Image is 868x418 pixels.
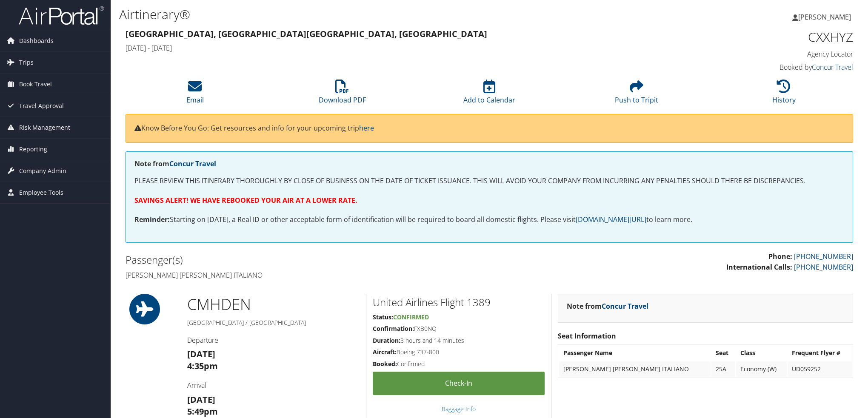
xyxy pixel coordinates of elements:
th: Frequent Flyer # [788,345,852,361]
a: Download PDF [319,84,366,105]
strong: Note from [134,159,216,168]
a: Concur Travel [812,63,853,72]
a: [DOMAIN_NAME][URL] [576,215,646,224]
strong: Booked: [373,360,397,368]
h4: [PERSON_NAME] [PERSON_NAME] Italiano [126,270,483,280]
h4: Booked by [681,63,853,72]
td: UD059252 [788,361,852,377]
p: Starting on [DATE], a Real ID or other acceptable form of identification will be required to boar... [134,214,844,225]
strong: Note from [567,301,648,311]
p: PLEASE REVIEW THIS ITINERARY THOROUGHLY BY CLOSE OF BUSINESS ON THE DATE OF TICKET ISSUANCE. THIS... [134,176,844,187]
a: here [359,123,374,133]
strong: Status: [373,313,393,321]
a: Email [186,84,204,105]
a: Push to Tripit [615,84,658,105]
td: 25A [711,361,735,377]
h4: Departure [187,336,360,345]
a: Add to Calendar [463,84,515,105]
img: airportal-logo.png [19,6,104,26]
strong: International Calls: [726,262,792,272]
h4: Arrival [187,381,360,390]
h1: CXXHYZ [681,28,853,46]
h5: Boeing 737-800 [373,348,545,356]
h4: [DATE] - [DATE] [126,43,668,53]
span: Employee Tools [19,182,63,203]
a: History [772,84,796,105]
span: Dashboards [19,30,54,51]
td: [PERSON_NAME] [PERSON_NAME] ITALIANO [559,361,711,377]
a: Baggage Info [442,405,476,413]
th: Passenger Name [559,345,711,361]
p: Know Before You Go: Get resources and info for your upcoming trip [134,123,844,134]
h5: FXB0NQ [373,324,545,333]
strong: 4:35pm [187,360,218,372]
td: Economy (W) [736,361,787,377]
strong: Seat Information [558,331,616,341]
h5: 3 hours and 14 minutes [373,336,545,345]
a: [PHONE_NUMBER] [794,262,853,272]
h2: United Airlines Flight 1389 [373,295,545,310]
strong: SAVINGS ALERT! WE HAVE REBOOKED YOUR AIR AT A LOWER RATE. [134,196,357,205]
a: Concur Travel [602,301,648,311]
strong: Confirmation: [373,324,414,333]
th: Seat [711,345,735,361]
strong: Phone: [768,252,792,261]
h2: Passenger(s) [126,253,483,267]
strong: [GEOGRAPHIC_DATA], [GEOGRAPHIC_DATA] [GEOGRAPHIC_DATA], [GEOGRAPHIC_DATA] [126,28,487,40]
h4: Agency Locator [681,49,853,59]
span: Book Travel [19,74,52,95]
span: Risk Management [19,117,70,138]
span: Company Admin [19,160,66,182]
th: Class [736,345,787,361]
h5: Confirmed [373,360,545,368]
a: Check-in [373,372,545,395]
span: Reporting [19,139,47,160]
strong: 5:49pm [187,406,218,417]
a: [PHONE_NUMBER] [794,252,853,261]
span: Travel Approval [19,95,64,117]
a: [PERSON_NAME] [792,4,859,30]
h1: Airtinerary® [119,6,613,23]
h5: [GEOGRAPHIC_DATA] / [GEOGRAPHIC_DATA] [187,318,360,327]
a: Concur Travel [169,159,216,168]
strong: Reminder: [134,215,170,224]
strong: Duration: [373,336,400,344]
strong: Aircraft: [373,348,397,356]
strong: [DATE] [187,394,215,405]
span: Confirmed [393,313,429,321]
span: [PERSON_NAME] [798,12,851,22]
h1: CMH DEN [187,294,360,315]
strong: [DATE] [187,348,215,360]
span: Trips [19,52,34,73]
